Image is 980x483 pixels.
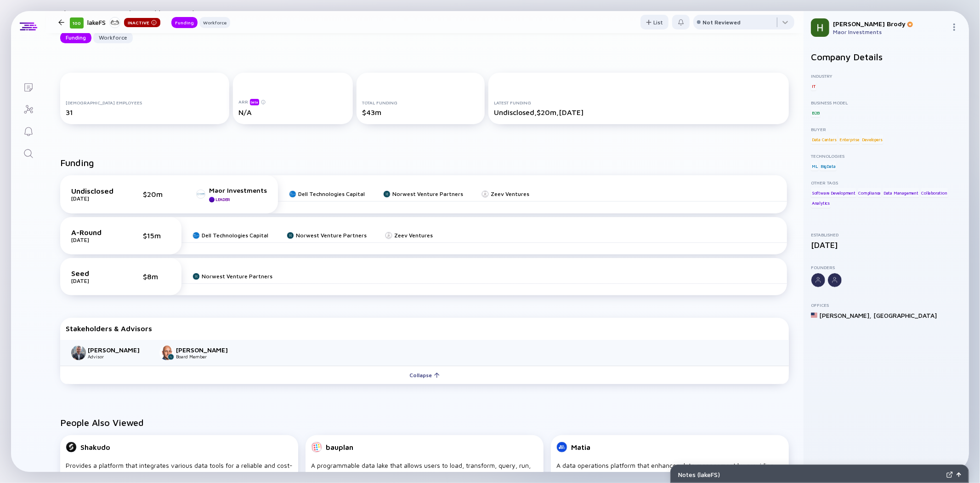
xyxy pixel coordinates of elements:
div: Shakudo [80,443,110,451]
div: Funding [60,30,91,45]
div: [PERSON_NAME] , [819,311,872,319]
div: [DATE] [71,277,117,284]
img: Peter Guagenti picture [71,345,86,360]
div: IT [811,81,816,91]
h2: People Also Viewed [60,417,789,428]
div: [DATE] [71,195,117,202]
button: Funding [171,17,198,28]
div: Total Funding [362,100,479,105]
div: Business Model [811,100,962,105]
img: Menu [951,23,958,31]
div: Undisclosed, $20m, [DATE] [494,108,783,116]
div: [DATE] [71,236,117,243]
div: Technologies [811,153,962,159]
div: lakeFS [87,17,160,28]
div: Analytics [811,199,831,208]
div: [DATE] [811,240,962,250]
div: [PERSON_NAME] [176,346,237,354]
div: Enterprise [838,135,860,144]
div: ARR [238,98,347,105]
button: Workforce [93,32,133,43]
div: Leader [215,197,230,202]
div: Maor Investments [209,186,267,194]
div: Zeev Ventures [491,190,529,197]
button: Funding [60,32,91,43]
div: Zeev Ventures [394,232,433,239]
div: Buyer [811,126,962,132]
div: Inactive [124,18,160,27]
div: $15m [143,231,170,240]
div: Funding [171,18,198,27]
div: Workforce [93,30,133,45]
div: $8m [143,272,170,281]
a: Reminders [11,120,45,142]
a: Dell Technologies Capital [193,232,268,239]
div: Advisor [88,354,148,359]
h2: Funding [60,157,94,168]
div: Established [811,232,962,237]
button: List [640,15,668,29]
a: Dell Technologies Capital [289,190,365,197]
div: Board Member [176,354,237,359]
div: Norwest Venture Partners [202,273,272,280]
img: United States Flag [811,312,817,318]
a: Norwest Venture Partners [383,190,463,197]
div: Compliance [858,188,882,197]
div: Data Management [883,188,919,197]
div: ML [811,161,819,171]
div: $43m [362,108,479,116]
div: Latest Funding [494,100,783,105]
div: Matia [571,443,590,451]
div: Collaboration [921,188,948,197]
div: Offices [811,302,962,308]
a: Lists [11,75,45,98]
a: Norwest Venture Partners [287,232,367,239]
div: Collapse [404,368,445,382]
div: List [640,15,668,29]
div: Notes ( lakeFS ) [678,471,943,478]
div: [PERSON_NAME] Brody [833,20,947,28]
div: bauplan [326,443,353,451]
a: Zeev Ventures [482,190,529,197]
div: Workforce [199,18,230,27]
img: Harry Profile Picture [811,18,829,37]
div: beta [250,99,259,105]
div: Software Development [811,188,856,197]
button: Collapse [60,366,789,384]
div: Maor Investments [833,29,947,35]
a: Maor InvestmentsLeader [196,186,267,202]
div: 31 [66,108,224,116]
div: [GEOGRAPHIC_DATA] [873,311,937,319]
h2: Company Details [811,52,962,62]
div: [PERSON_NAME] [88,346,148,354]
div: Undisclosed [71,187,117,195]
div: Norwest Venture Partners [392,190,463,197]
img: Dror Nahumi picture [159,345,174,360]
a: Norwest Venture Partners [193,273,272,280]
a: Search [11,142,45,164]
div: Data Centers [811,135,838,144]
div: B2B [811,108,821,117]
div: N/A [238,108,347,116]
div: [DEMOGRAPHIC_DATA] Employees [66,100,224,105]
div: A-Round [71,228,117,236]
div: 100 [70,17,84,29]
div: BigData [820,161,837,171]
div: Dell Technologies Capital [298,190,365,197]
div: Industry [811,73,962,79]
div: Dell Technologies Capital [202,232,268,239]
div: Not Reviewed [702,19,741,26]
div: Other Tags [811,180,962,185]
div: Founders [811,264,962,270]
div: Stakeholders & Advisors [66,324,783,333]
div: $20m [143,190,170,198]
img: Open Notes [957,472,961,477]
div: Norwest Venture Partners [296,232,367,239]
button: Workforce [199,17,230,28]
a: Investor Map [11,98,45,120]
div: Developers [861,135,884,144]
img: Expand Notes [946,471,953,478]
a: Zeev Ventures [385,232,433,239]
div: Seed [71,269,117,277]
